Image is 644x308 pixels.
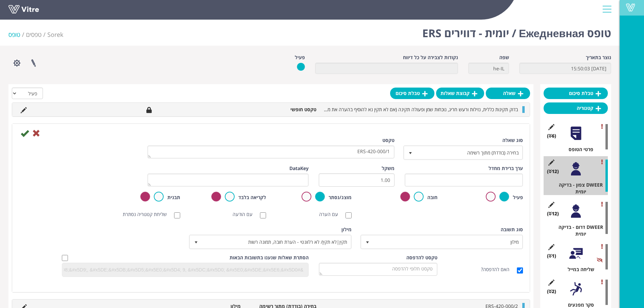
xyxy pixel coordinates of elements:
[26,30,42,39] a: טפסים
[488,165,523,172] label: ערך ברירת מחדל
[62,265,305,275] input: &#x5DC;&#x5D3;&#x5D5;&#x5D2;&#x5DE;&#x5D4;: &#x5DC;&#x5D0; &#x5E8;&#x5DC;&#x5D5;&#x5D5;&#x5E0;&#x...
[289,165,309,172] label: DataKey
[427,194,437,201] label: חובה
[406,254,437,261] label: טקסט להדפסה
[502,137,523,144] label: סוג שאלה
[361,236,374,248] span: select
[345,212,352,218] input: עם הערה
[403,54,458,61] label: נקודות לצבירה על כל דיווח
[390,88,434,99] a: טבלת סיכום
[382,137,395,144] label: טקסט
[481,266,516,273] label: האם להדפסה?
[547,288,556,295] span: (2 )
[190,236,202,248] span: select
[547,168,559,175] span: (12 )
[436,88,484,99] a: קבוצת שאלות
[238,194,266,201] label: לקריאה בלבד
[202,236,351,248] span: תקין|לא תקין/ לא רלוונטי - הערת חובה, תמונה רשות
[499,54,509,61] label: שפה
[297,63,305,71] img: yes
[549,182,608,195] div: DWEER צפון - בדיקה יומית
[8,30,26,39] li: טופס
[289,106,518,113] span: בדוק תקינות כללית, נזילות ורעש חריג, נוכחות שמן ופעולה תקינה (אם לא תקין נא להוסיף בהערה את מספר ...
[517,267,523,274] input: האם להדפסה?
[549,146,608,153] div: פרטי הטופס
[549,224,608,237] div: DWEER דרום - בדיקה יומית
[319,211,345,218] label: עם הערה
[544,88,608,99] a: טבלת סיכום
[513,194,523,201] label: פעיל
[62,255,68,261] input: Hide question based on answer
[233,211,259,218] label: עם הודעה
[329,194,352,201] label: מוצג/נסתר
[373,236,522,248] span: מילון
[549,266,608,273] div: שליחה במייל
[382,165,395,172] label: משקל
[486,88,530,99] a: שאלה
[47,30,63,39] span: 209
[341,226,352,233] label: מילון
[260,212,266,218] input: עם הודעה
[147,145,395,159] textarea: ERS-420-000/1
[586,54,611,61] label: נוצר בתאריך
[547,210,559,217] span: (12 )
[174,212,180,218] input: שליחת קטגוריה נסתרת
[501,226,523,233] label: סוג תשובה
[167,194,180,201] label: תבנית
[123,211,173,218] label: שליחת קטגוריה נסתרת
[547,253,556,259] span: (1 )
[230,254,309,261] label: הסתרת שאלות שנענו בתשובות הבאות
[544,102,608,114] a: קטגוריה
[244,106,320,113] li: טקסט חופשי
[416,146,522,159] span: בחירה (בודדת) מתוך רשימה
[422,17,611,46] h1: טופס Ежедневная / יומית - דווירים ERS
[404,146,416,159] span: select
[295,54,305,61] label: פעיל
[547,133,556,139] span: (6 )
